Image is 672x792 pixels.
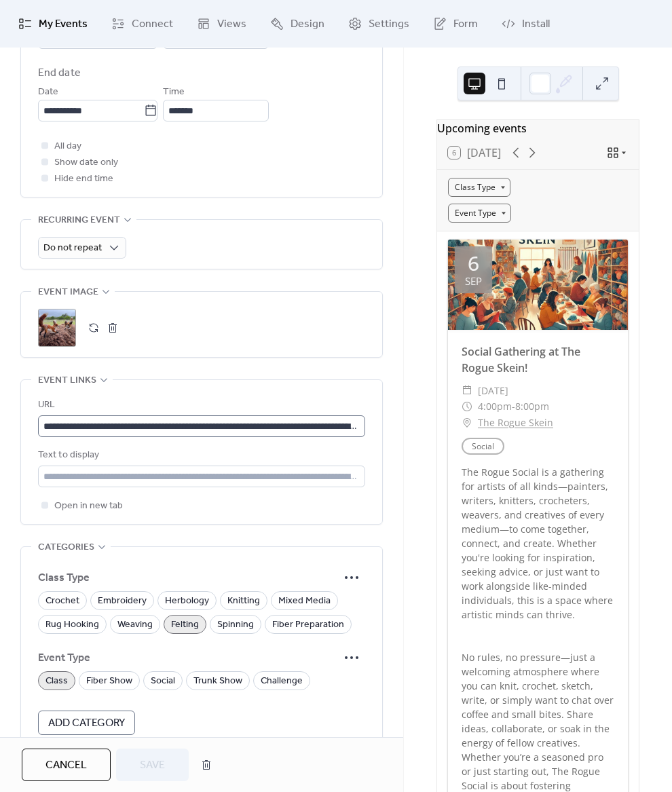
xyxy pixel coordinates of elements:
span: Add Category [48,715,125,732]
span: Embroidery [98,593,147,609]
span: 4:00pm [478,398,512,415]
div: Sep [465,276,482,286]
span: All day [54,138,81,155]
span: Event Type [38,650,338,666]
button: Cancel [22,749,111,781]
a: Views [187,5,257,42]
div: Upcoming events [437,120,639,136]
a: The Rogue Skein [478,415,553,431]
span: Open in new tab [54,498,123,514]
span: Form [453,16,478,33]
span: My Events [39,16,88,33]
span: Do not repeat [43,239,102,257]
a: Connect [101,5,183,42]
button: Add Category [38,711,135,735]
a: Settings [338,5,419,42]
div: 6 [468,253,479,274]
span: Fiber Show [86,673,132,690]
span: Install [522,16,550,33]
span: Challenge [261,673,303,690]
span: Hide end time [54,171,113,187]
span: Trunk Show [193,673,242,690]
span: Class [45,673,68,690]
span: Herbology [165,593,209,609]
div: End date [38,65,81,81]
div: Text to display [38,447,362,464]
span: Fiber Preparation [272,617,344,633]
span: Event image [38,284,98,301]
span: Settings [369,16,409,33]
span: Date [38,84,58,100]
span: Social [151,673,175,690]
a: Form [423,5,488,42]
span: Crochet [45,593,79,609]
a: My Events [8,5,98,42]
div: ​ [462,383,472,399]
div: Social Gathering at The Rogue Skein! [448,343,628,376]
span: Spinning [217,617,254,633]
span: Connect [132,16,173,33]
span: - [512,398,515,415]
div: ; [38,309,76,347]
span: 8:00pm [515,398,549,415]
div: URL [38,397,362,413]
div: ​ [462,398,472,415]
span: Felting [171,617,199,633]
span: Class Type [38,570,338,586]
a: Design [260,5,335,42]
span: Time [163,84,185,100]
span: Event links [38,373,96,389]
span: Categories [38,540,94,556]
span: Cancel [45,757,87,774]
span: Mixed Media [278,593,331,609]
span: Weaving [117,617,153,633]
span: [DATE] [478,383,508,399]
span: Views [217,16,246,33]
span: Recurring event [38,212,120,229]
span: Design [291,16,324,33]
a: Install [491,5,560,42]
span: Rug Hooking [45,617,99,633]
span: Show date only [54,155,118,171]
span: Knitting [227,593,260,609]
div: ​ [462,415,472,431]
